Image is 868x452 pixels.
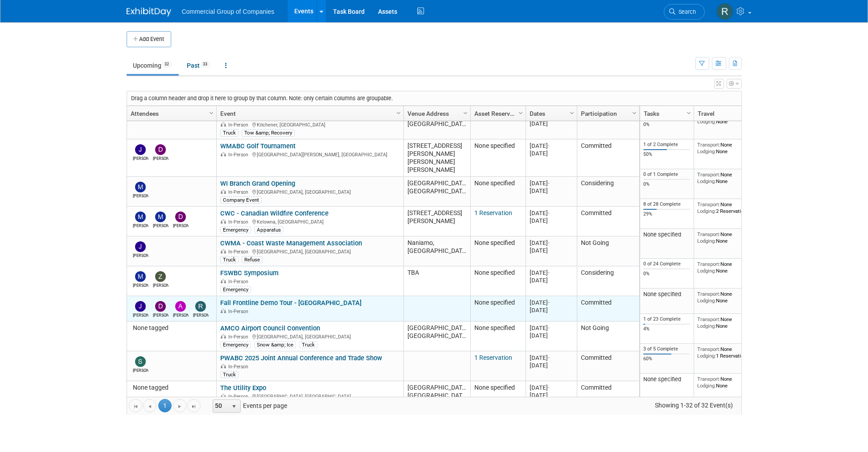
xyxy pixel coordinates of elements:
div: [DATE] [530,277,573,284]
div: None tagged [131,384,212,392]
a: The Utility Expo [220,384,266,392]
a: Asset Reservations [474,106,520,121]
div: Truck [220,256,239,263]
div: Emergency [220,341,251,348]
span: Transport: [697,142,720,148]
span: Transport: [697,376,720,382]
span: Transport: [697,171,720,178]
div: Snow &amp; Ice [254,341,296,348]
img: Richard Gale [195,301,206,312]
div: Kitchener, [GEOGRAPHIC_DATA] [220,121,399,128]
span: Column Settings [568,110,576,117]
img: Alexander Cafovski [175,301,186,312]
span: Go to the previous page [146,403,153,410]
img: Mike Feduniw [135,212,146,222]
a: AMCO Airport Council Convention [220,324,320,332]
td: Considering [577,177,639,207]
a: CWC - Canadian Wildfire Conference [220,209,329,217]
span: Lodging: [697,268,716,274]
span: Lodging: [697,208,716,214]
a: Search [664,4,705,20]
span: 32 [162,61,172,68]
a: Column Settings [206,106,216,119]
img: Darren Daviduck [175,212,186,222]
div: 0% [643,181,690,187]
a: Past33 [181,57,217,74]
img: Mike Thomson [155,212,166,222]
div: [DATE] [530,306,573,314]
a: PWABC 2025 Joint Annual Conference and Trade Show [220,354,382,362]
img: Jason Fast [135,144,146,155]
div: None 1 Reservation [697,346,761,359]
div: Truck [220,129,239,136]
div: 60% [643,356,690,362]
span: None specified [474,142,515,149]
div: None None [697,261,761,274]
div: [DATE] [530,217,573,224]
div: 29% [643,211,690,217]
div: None tagged [131,324,212,332]
div: [DATE] [530,384,573,391]
div: Company Event [220,196,262,204]
td: Committed [577,296,639,322]
span: Transport: [697,291,720,297]
a: Attendees [131,106,210,121]
span: None specified [474,179,515,187]
div: Emergency [220,286,251,293]
div: [DATE] [530,179,573,187]
div: 0 of 1 Complete [643,171,690,178]
span: - [548,180,550,187]
td: Kitchener, [GEOGRAPHIC_DATA] [403,110,470,139]
img: ExhibitDay [127,8,171,16]
span: Lodging: [697,148,716,155]
img: Jamie Zimmerman [135,301,146,312]
a: Column Settings [684,106,694,119]
img: In-Person Event [221,279,226,283]
span: - [548,240,550,246]
a: Tasks [644,106,688,121]
div: [DATE] [530,239,573,247]
span: Lodging: [697,297,716,304]
div: Derek MacDonald [153,312,169,318]
span: Search [676,8,696,15]
div: Drag a column header and drop it here to group by that column. Note: only certain columns are gro... [127,91,741,106]
img: In-Person Event [221,189,226,194]
img: In-Person Event [221,364,226,368]
span: In-Person [228,279,251,285]
div: Jamie Zimmerman [133,312,148,318]
a: Dates [530,106,571,121]
img: In-Person Event [221,249,226,253]
div: None specified [643,376,690,383]
a: Column Settings [394,106,403,119]
a: Column Settings [629,106,639,119]
div: [DATE] [530,332,573,339]
a: Go to the last page [187,399,201,412]
span: In-Person [228,219,251,225]
span: Lodging: [697,323,716,329]
div: Mike Thomson [153,222,169,229]
a: WI Branch Grand Opening [220,179,295,187]
span: - [548,354,550,361]
a: Column Settings [461,106,470,119]
span: Column Settings [208,110,215,117]
div: None None [697,291,761,304]
div: Truck [299,341,317,348]
span: Column Settings [517,110,524,117]
div: [DATE] [530,354,573,362]
div: None 2 Reservations [697,201,761,214]
div: [GEOGRAPHIC_DATA], [GEOGRAPHIC_DATA] [220,248,399,255]
div: David West [153,155,169,162]
a: Column Settings [516,106,526,119]
td: Committed [577,207,639,236]
div: Mike Thomson [133,282,148,289]
span: 1 [158,399,172,412]
img: Mitch Mesenchuk [135,182,146,192]
div: Tow &amp; Recovery [242,129,295,136]
td: [STREET_ADDRESS][PERSON_NAME][PERSON_NAME][PERSON_NAME] [403,139,470,177]
td: Committed [577,139,639,177]
div: Suzanne LaFrance [133,367,148,374]
span: Lodging: [697,178,716,184]
img: Derek MacDonald [155,301,166,312]
div: Mike Feduniw [133,222,148,229]
div: Zachary Button [153,282,169,289]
